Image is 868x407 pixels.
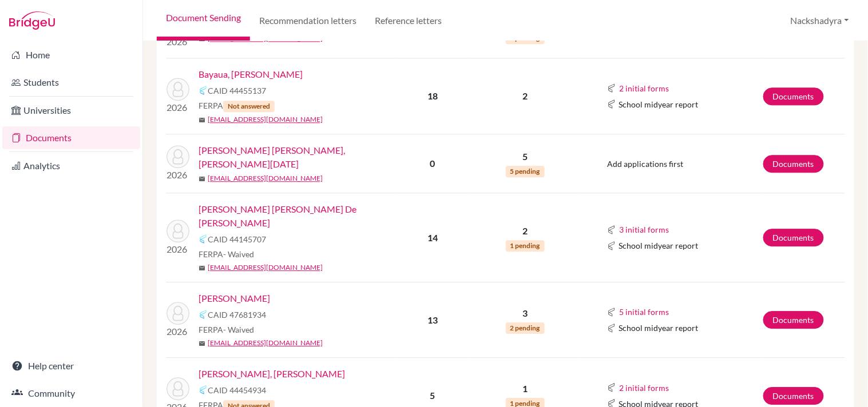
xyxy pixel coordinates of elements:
span: mail [199,175,205,182]
span: FERPA [199,324,254,336]
img: Bayaua, Francis Russel [167,78,189,101]
a: Bayaua, [PERSON_NAME] [199,67,303,81]
b: 18 [427,90,438,101]
img: Common App logo [607,241,616,250]
span: CAID 47681934 [208,309,266,321]
span: Not answered [223,101,275,112]
img: Common App logo [607,383,616,392]
button: 3 initial forms [619,223,669,236]
a: [PERSON_NAME] [PERSON_NAME], [PERSON_NAME][DATE] [199,143,403,171]
img: Common App logo [199,86,208,95]
span: 1 pending [506,240,545,252]
img: Common App logo [607,99,616,109]
button: 5 initial forms [619,305,669,318]
span: CAID 44454934 [208,384,266,396]
img: Blandon Vargas, Alberto Jose [167,377,189,400]
img: Common App logo [607,324,616,333]
a: [PERSON_NAME], [PERSON_NAME] [199,367,345,381]
span: mail [199,117,205,123]
img: Common App logo [607,83,616,93]
img: Bergman, Nicole [167,302,189,325]
button: Nackshadyra [786,10,854,31]
a: [EMAIL_ADDRESS][DOMAIN_NAME] [208,114,323,125]
a: [EMAIL_ADDRESS][DOMAIN_NAME] [208,262,323,273]
span: 2 pending [506,322,545,334]
a: [PERSON_NAME] [199,292,270,305]
a: Documents [763,387,824,405]
img: Common App logo [199,234,208,244]
a: [PERSON_NAME] [PERSON_NAME] De [PERSON_NAME] [199,202,403,230]
a: Analytics [2,154,140,177]
a: Documents [763,229,824,246]
img: Common App logo [199,310,208,319]
a: Documents [763,311,824,329]
b: 13 [427,314,438,325]
a: Universities [2,99,140,122]
a: [EMAIL_ADDRESS][DOMAIN_NAME] [208,338,323,348]
img: Common App logo [199,385,208,394]
span: mail [199,35,205,42]
b: 5 [430,390,435,401]
a: Students [2,71,140,94]
span: CAID 44145707 [208,233,266,245]
span: mail [199,340,205,347]
a: Documents [763,155,824,173]
a: Help center [2,354,140,377]
span: mail [199,265,205,272]
span: 5 pending [506,166,545,177]
span: School midyear report [619,322,698,334]
span: School midyear report [619,98,698,110]
span: School midyear report [619,240,698,252]
p: 3 [471,306,579,320]
a: Documents [763,87,824,105]
a: [EMAIL_ADDRESS][DOMAIN_NAME] [208,173,323,183]
span: CAID 44455137 [208,85,266,97]
p: 2026 [167,101,189,114]
span: Add applications first [607,159,683,169]
b: 0 [430,158,435,169]
img: Common App logo [607,308,616,317]
span: - Waived [223,325,254,334]
a: Community [2,382,140,405]
p: 2026 [167,168,189,182]
img: Benavente Donaire, Nicole Lucia [167,145,189,168]
img: Bequillard Delgado, Rene De Jesus [167,220,189,242]
img: Bridge-U [9,11,55,30]
p: 1 [471,382,579,396]
button: 2 initial forms [619,381,669,394]
p: 2 [471,89,579,103]
a: Documents [2,126,140,149]
b: 14 [427,232,438,243]
img: Common App logo [607,225,616,234]
button: 2 initial forms [619,82,669,95]
p: 2 [471,224,579,238]
p: 2026 [167,325,189,338]
span: FERPA [199,99,275,112]
p: 2026 [167,242,189,256]
p: 2026 [167,35,189,49]
span: - Waived [223,249,254,259]
p: 5 [471,150,579,163]
a: Home [2,43,140,66]
span: FERPA [199,248,254,260]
